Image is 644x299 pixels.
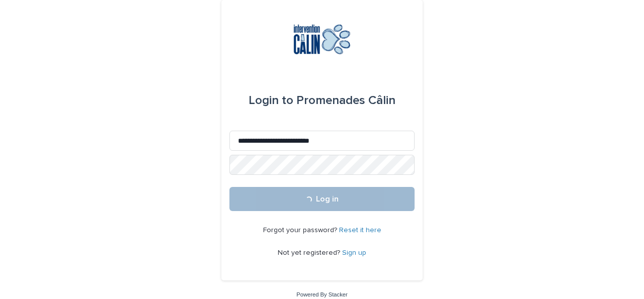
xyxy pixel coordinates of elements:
span: Forgot your password? [263,227,339,234]
div: Promenades Câlin [249,86,395,115]
img: Y0SYDZVsQvbSeSFpbQoq [285,24,359,54]
span: Log in [316,195,339,203]
a: Reset it here [339,227,381,234]
button: Log in [229,187,415,211]
span: Not yet registered? [278,249,342,256]
a: Powered By Stacker [296,291,347,297]
a: Sign up [342,249,366,256]
span: Login to [249,94,293,107]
